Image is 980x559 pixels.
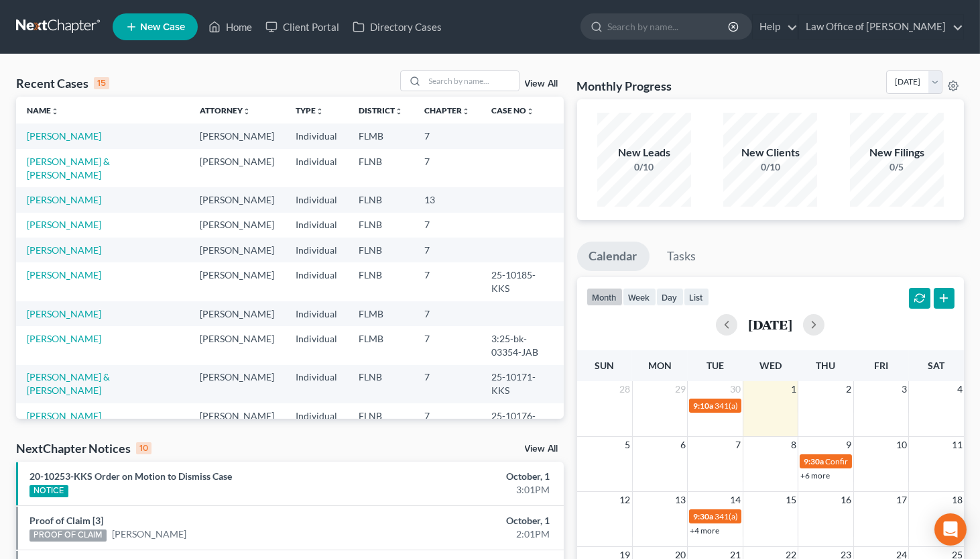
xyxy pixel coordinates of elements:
[624,437,632,453] span: 5
[799,15,963,39] a: Law Office of [PERSON_NAME]
[189,123,285,148] td: [PERSON_NAME]
[348,149,414,187] td: FLNB
[259,15,346,39] a: Client Portal
[825,456,977,466] span: Confirmation hearing for [PERSON_NAME]
[525,444,558,454] a: View All
[800,470,830,480] a: +6 more
[525,79,558,89] a: View All
[27,156,110,181] a: [PERSON_NAME] & [PERSON_NAME]
[202,15,259,39] a: Home
[16,440,151,456] div: NextChapter Notices
[348,238,414,262] td: FLNB
[951,492,964,508] span: 18
[597,145,691,160] div: New Leads
[874,360,888,371] span: Fri
[934,513,967,546] div: Open Intercom Messenger
[16,75,109,91] div: Recent Cases
[27,308,101,319] a: [PERSON_NAME]
[395,107,403,115] i: unfold_more
[348,326,414,364] td: FLMB
[729,492,743,508] span: 14
[414,403,481,442] td: 7
[414,301,481,326] td: 7
[285,262,348,301] td: Individual
[748,317,792,332] h2: [DATE]
[845,381,853,397] span: 2
[956,381,964,397] span: 4
[840,492,853,508] span: 16
[693,511,713,521] span: 9:30a
[285,123,348,148] td: Individual
[385,514,550,527] div: October, 1
[348,403,414,442] td: FLNB
[27,333,101,344] a: [PERSON_NAME]
[674,381,687,397] span: 29
[723,160,817,174] div: 0/10
[690,525,719,536] a: +4 more
[723,145,817,160] div: New Clients
[348,301,414,326] td: FLMB
[285,149,348,187] td: Individual
[895,492,908,508] span: 17
[850,160,944,174] div: 0/5
[595,360,614,371] span: Sun
[27,410,101,421] a: [PERSON_NAME]
[845,437,853,453] span: 9
[296,105,324,115] a: Typeunfold_more
[481,262,563,301] td: 25-10185-KKS
[348,365,414,403] td: FLNB
[189,403,285,442] td: [PERSON_NAME]
[895,437,908,453] span: 10
[189,149,285,187] td: [PERSON_NAME]
[607,14,730,39] input: Search by name...
[424,105,470,115] a: Chapterunfold_more
[285,403,348,442] td: Individual
[850,145,944,160] div: New Filings
[656,242,709,271] a: Tasks
[804,456,824,466] span: 9:30a
[951,437,964,453] span: 11
[27,194,101,205] a: [PERSON_NAME]
[27,130,101,142] a: [PERSON_NAME]
[285,187,348,212] td: Individual
[385,527,550,541] div: 2:01PM
[481,326,563,364] td: 3:25-bk-03354-JAB
[462,107,470,115] i: unfold_more
[414,365,481,403] td: 7
[285,238,348,262] td: Individual
[414,326,481,364] td: 7
[729,381,743,397] span: 30
[481,403,563,442] td: 25-10176-KKS
[385,483,550,497] div: 3:01PM
[577,78,672,94] h3: Monthly Progress
[656,288,684,306] button: day
[900,381,908,397] span: 3
[619,381,632,397] span: 28
[684,288,709,306] button: list
[200,105,251,115] a: Attorneyunfold_more
[816,360,835,371] span: Thu
[189,187,285,212] td: [PERSON_NAME]
[243,107,251,115] i: unfold_more
[414,149,481,187] td: 7
[753,15,798,39] a: Help
[623,288,656,306] button: week
[27,219,101,230] a: [PERSON_NAME]
[577,242,650,271] a: Calendar
[359,105,403,115] a: Districtunfold_more
[27,269,101,281] a: [PERSON_NAME]
[715,401,844,411] span: 341(a) meeting for [PERSON_NAME]
[481,365,563,403] td: 25-10171-KKS
[348,213,414,238] td: FLNB
[648,360,672,371] span: Mon
[619,492,632,508] span: 12
[29,470,232,482] a: 20-10253-KKS Order on Motion to Dismiss Case
[27,105,59,115] a: Nameunfold_more
[285,301,348,326] td: Individual
[140,22,185,32] span: New Case
[526,107,534,115] i: unfold_more
[790,381,798,397] span: 1
[189,365,285,403] td: [PERSON_NAME]
[414,187,481,212] td: 13
[94,77,109,89] div: 15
